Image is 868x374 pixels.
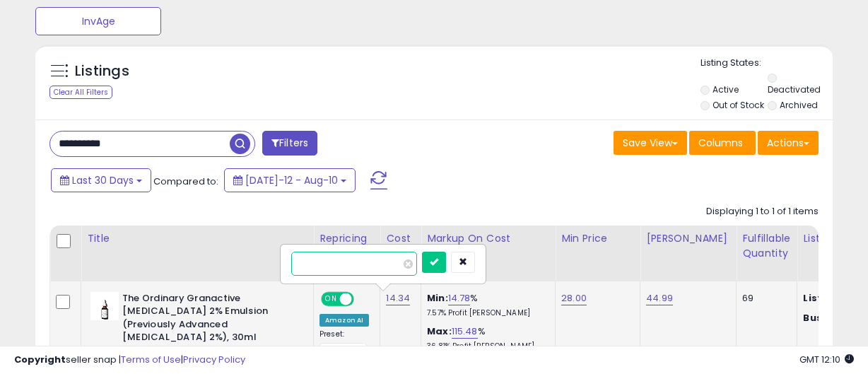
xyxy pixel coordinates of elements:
a: Terms of Use [121,353,181,366]
div: Fulfillable Quantity [742,231,791,261]
button: Filters [262,131,317,156]
label: Deactivated [768,83,821,95]
span: Compared to: [153,175,218,188]
a: Privacy Policy [183,353,245,366]
div: seller snap | | [14,353,245,367]
div: % [427,325,544,351]
span: 2025-09-12 12:10 GMT [799,353,854,366]
p: Listing States: [700,57,833,70]
a: 14.34 [386,291,410,305]
label: Archived [780,99,818,111]
button: Actions [758,131,819,155]
div: Cost [386,231,415,246]
div: Repricing [319,231,374,246]
button: [DATE]-12 - Aug-10 [224,168,356,192]
img: 21BAQ1OQ4ZL._SL40_.jpg [90,292,119,320]
label: Out of Stock [712,99,764,111]
button: InvAge [35,7,161,35]
b: Max: [427,325,452,338]
a: 14.78 [448,291,471,305]
div: Preset: [319,329,369,361]
div: Min Price [561,231,634,246]
button: Columns [689,131,756,155]
div: Displaying 1 to 1 of 1 items [706,205,819,218]
a: 28.00 [561,291,587,305]
th: The percentage added to the cost of goods (COGS) that forms the calculator for Min & Max prices. [421,226,556,281]
div: Clear All Filters [49,86,112,99]
button: Last 30 Days [51,168,151,192]
div: 69 [742,292,786,305]
h5: Listings [75,62,129,81]
strong: Copyright [14,353,66,366]
p: 7.57% Profit [PERSON_NAME] [427,308,544,318]
div: Markup on Cost [427,231,549,246]
span: Last 30 Days [72,173,134,187]
div: % [427,292,544,318]
button: Save View [614,131,687,155]
a: 44.99 [646,291,673,305]
span: Columns [698,136,743,150]
b: The Ordinary Granactive [MEDICAL_DATA] 2% Emulsion (Previously Advanced [MEDICAL_DATA] 2%), 30ml [122,292,294,348]
a: 115.48 [452,325,478,339]
span: OFF [352,293,375,305]
b: Min: [427,291,448,305]
div: Amazon AI [319,314,369,327]
div: [PERSON_NAME] [646,231,730,246]
span: ON [322,293,340,305]
span: [DATE]-12 - Aug-10 [245,173,338,187]
label: Active [712,83,739,95]
b: Listed Price: [803,291,867,305]
div: Title [87,231,307,246]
